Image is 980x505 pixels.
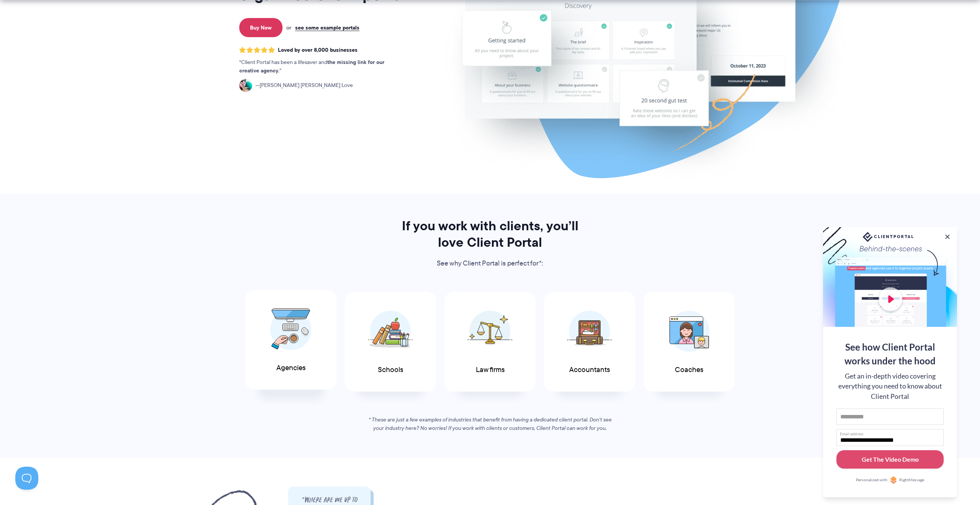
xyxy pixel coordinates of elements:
[239,58,400,75] p: Client Portal has been a lifesaver and .
[644,292,735,392] a: Coaches
[369,416,612,432] em: * These are just a few examples of industries that benefit from having a dedicated client portal....
[239,58,384,75] strong: the missing link for our creative agency
[899,477,924,483] span: RightMessage
[836,450,944,469] button: Get The Video Demo
[444,292,536,392] a: Law firms
[391,218,589,251] h2: If you work with clients, you’ll love Client Portal
[239,18,283,37] a: Buy Now
[276,364,305,372] span: Agencies
[245,290,336,390] a: Agencies
[836,476,944,484] a: Personalized withRightMessage
[345,292,436,392] a: Schools
[278,47,358,53] span: Loved by over 8,000 businesses
[836,429,944,446] input: Email address
[391,258,589,269] p: See why Client Portal is perfect for*:
[295,24,359,31] a: see some example portals
[476,366,505,374] span: Law firms
[544,292,635,392] a: Accountants
[836,340,944,368] div: See how Client Portal works under the hood
[862,455,919,464] div: Get The Video Demo
[378,366,403,374] span: Schools
[890,476,897,484] img: Personalized with RightMessage
[569,366,610,374] span: Accountants
[15,467,38,490] iframe: Toggle Customer Support
[856,477,887,483] span: Personalized with
[255,81,353,90] span: [PERSON_NAME] [PERSON_NAME] Love
[836,371,944,402] div: Get an in-depth video covering everything you need to know about Client Portal
[675,366,703,374] span: Coaches
[286,24,291,31] span: or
